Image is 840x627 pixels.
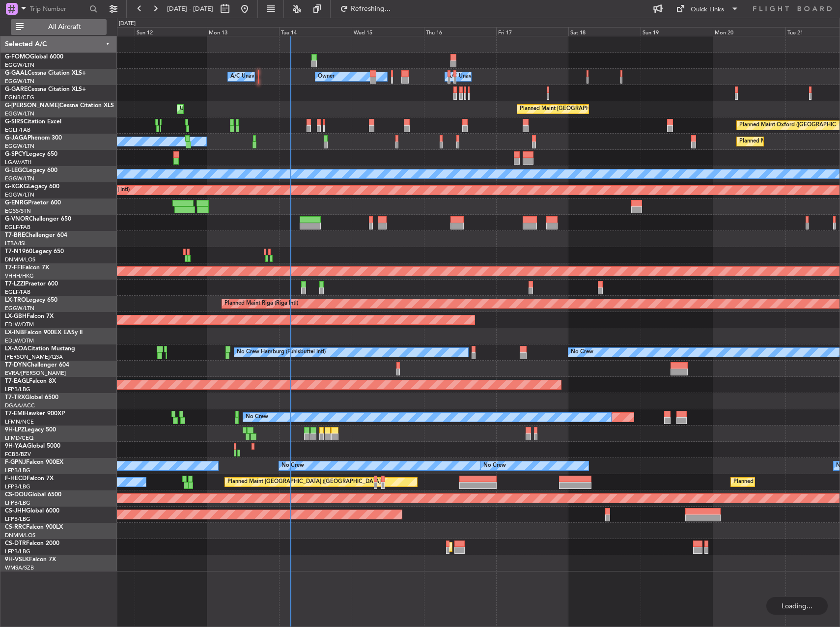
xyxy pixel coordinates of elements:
a: EGGW/LTN [5,61,34,69]
a: G-LEGCLegacy 600 [5,168,57,173]
div: Thu 16 [424,27,496,36]
div: Sun 19 [641,27,713,36]
span: CS-DTR [5,541,26,546]
a: G-JAGAPhenom 300 [5,135,62,141]
span: 9H-YAA [5,443,27,449]
a: EVRA/[PERSON_NAME] [5,370,66,377]
a: EGGW/LTN [5,305,34,312]
a: LX-TROLegacy 650 [5,297,57,303]
span: F-HECD [5,476,27,482]
a: T7-LZZIPraetor 600 [5,281,58,287]
div: Sun 12 [135,27,207,36]
div: No Crew Hamburg (Fuhlsbuttel Intl) [237,345,326,360]
a: 9H-LPZLegacy 500 [5,427,56,433]
div: No Crew [246,410,268,425]
a: T7-FFIFalcon 7X [5,265,49,271]
div: Unplanned Maint [GEOGRAPHIC_DATA] ([GEOGRAPHIC_DATA]) [180,102,341,116]
a: EDLW/DTM [5,321,34,328]
a: G-SPCYLegacy 650 [5,151,57,157]
a: DNMM/LOS [5,532,35,539]
span: G-LEGC [5,168,26,173]
span: 9H-LPZ [5,427,25,433]
a: T7-EAGLFalcon 8X [5,378,56,384]
a: LFPB/LBG [5,467,30,474]
span: T7-N1960 [5,249,32,255]
span: LX-AOA [5,346,28,352]
span: G-SPCY [5,151,26,157]
div: No Crew [571,345,593,360]
div: Fri 17 [496,27,568,36]
button: Refreshing... [336,1,394,17]
a: T7-TRXGlobal 6500 [5,395,58,400]
a: EDLW/DTM [5,337,34,344]
div: Loading... [766,597,828,615]
a: LFPB/LBG [5,499,30,507]
a: EGNR/CEG [5,94,34,101]
a: G-GARECessna Citation XLS+ [5,86,86,92]
a: G-FOMOGlobal 6000 [5,54,63,60]
span: CS-JHH [5,508,26,514]
a: LFMD/CEQ [5,434,33,442]
a: LFPB/LBG [5,515,30,523]
span: LX-GBH [5,313,27,319]
a: 9H-YAAGlobal 5000 [5,443,60,449]
span: T7-BRE [5,232,25,238]
span: Refreshing... [350,5,392,12]
span: F-GPNJ [5,459,26,465]
a: G-ENRGPraetor 600 [5,200,61,206]
a: LFPB/LBG [5,483,30,490]
a: DNMM/LOS [5,256,35,263]
div: Sat 18 [568,27,641,36]
span: CS-RRC [5,524,26,530]
div: Owner [318,69,335,84]
span: T7-EMI [5,411,24,417]
span: G-GAAL [5,70,28,76]
span: G-[PERSON_NAME] [5,103,59,109]
div: Mon 13 [207,27,279,36]
a: T7-DYNChallenger 604 [5,362,69,368]
span: T7-FFI [5,265,22,271]
div: Wed 15 [352,27,424,36]
a: 9H-VSLKFalcon 7X [5,557,56,563]
a: LFPB/LBG [5,548,30,555]
span: G-ENRG [5,200,28,206]
a: FCBB/BZV [5,451,31,458]
a: CS-DOUGlobal 6500 [5,492,61,498]
a: F-HECDFalcon 7X [5,476,54,482]
span: All Aircraft [26,24,104,30]
span: G-VNOR [5,216,29,222]
a: CS-JHHGlobal 6000 [5,508,59,514]
span: G-KGKG [5,184,28,190]
a: LTBA/ISL [5,240,27,247]
a: T7-BREChallenger 604 [5,232,67,238]
a: LX-INBFalcon 900EX EASy II [5,330,83,336]
span: LX-INB [5,330,24,336]
a: T7-EMIHawker 900XP [5,411,65,417]
a: EGGW/LTN [5,78,34,85]
span: CS-DOU [5,492,28,498]
button: Quick Links [671,1,744,17]
button: All Aircraft [11,19,107,35]
a: EGGW/LTN [5,191,34,199]
div: No Crew [483,458,506,473]
span: G-GARE [5,86,28,92]
a: EGGW/LTN [5,175,34,182]
div: A/C Unavailable [230,69,271,84]
a: CS-RRCFalcon 900LX [5,524,63,530]
input: Trip Number [30,1,86,16]
span: LX-TRO [5,297,26,303]
a: VHHH/HKG [5,272,34,280]
a: G-VNORChallenger 650 [5,216,71,222]
span: T7-LZZI [5,281,25,287]
a: LX-GBHFalcon 7X [5,313,54,319]
a: EGLF/FAB [5,288,30,296]
a: G-GAALCessna Citation XLS+ [5,70,86,76]
a: LGAV/ATH [5,159,31,166]
a: CS-DTRFalcon 2000 [5,541,59,546]
div: A/C Unavailable [448,69,488,84]
div: Quick Links [691,5,724,15]
a: [PERSON_NAME]/QSA [5,353,63,361]
a: DGAA/ACC [5,402,35,409]
span: T7-EAGL [5,378,29,384]
span: 9H-VSLK [5,557,29,563]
